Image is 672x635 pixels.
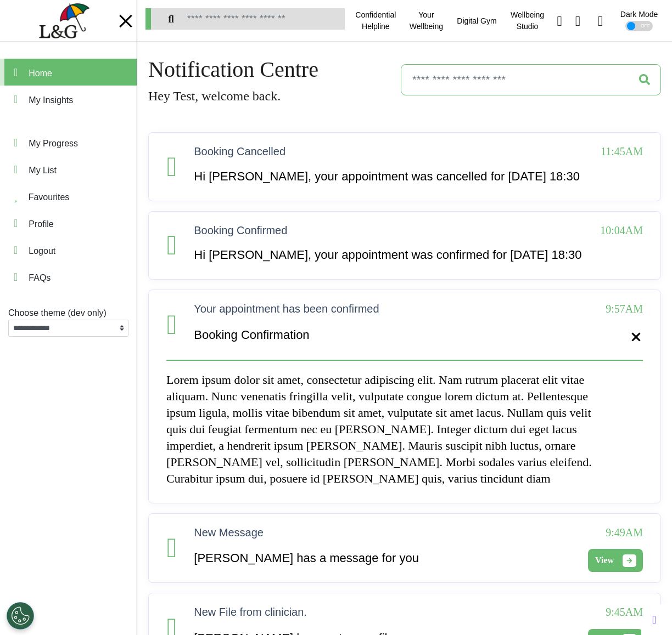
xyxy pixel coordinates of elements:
[29,271,51,285] div: FAQs
[600,222,643,239] span: 10:04AM
[29,164,57,177] div: My List
[502,5,553,36] div: Wellbeing Studio
[29,218,53,231] div: Profile
[29,245,55,258] div: Logout
[606,301,643,317] span: 9:57AM
[29,94,73,107] div: My Insights
[194,168,580,185] p: Hi [PERSON_NAME], your appointment was cancelled for [DATE] 18:30
[29,137,78,150] div: My Progress
[601,143,643,160] span: 11:45AM
[29,67,52,80] div: Home
[588,549,643,572] button: View
[148,53,318,86] div: Notification Centre
[350,5,401,36] div: Confidential Helpline
[595,554,614,567] span: View
[401,5,451,36] div: Your Wellbeing
[606,524,643,541] span: 9:49AM
[7,602,34,630] button: Open Preferences
[451,5,502,36] div: Digital Gym
[166,372,595,487] div: Lorem ipsum dolor sit amet, consectetur adipiscing elit. Nam rutrum placerat elit vitae aliquam. ...
[194,222,287,239] p: Booking Confirmed
[606,604,643,620] span: 9:45AM
[620,10,658,18] div: Dark Mode
[625,21,653,31] div: OFF
[194,550,419,566] p: [PERSON_NAME] has a message for you
[194,524,264,541] p: New Message
[194,143,285,160] p: Booking Cancelled
[194,247,581,263] p: Hi [PERSON_NAME], your appointment was confirmed for [DATE] 18:30
[29,191,70,204] div: Favourites
[39,3,89,39] img: company logo
[194,301,379,317] p: Your appointment has been confirmed
[148,86,318,106] div: Hey Test, welcome back.
[194,604,307,620] p: New File from clinician.
[194,327,309,343] p: Booking Confirmation
[8,307,128,320] div: Choose theme (dev only)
